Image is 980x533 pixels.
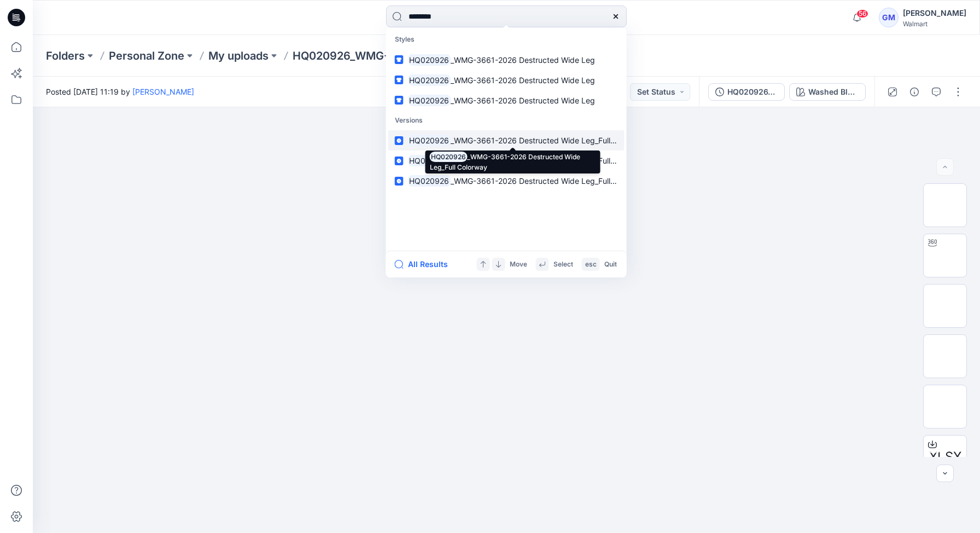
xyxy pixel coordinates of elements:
[727,86,778,98] div: HQ020926_WMG-3661-2026 Destructed Wide Leg_Full Colorway
[451,76,595,85] span: _WMG-3661-2026 Destructed Wide Leg
[408,74,451,86] mark: HQ020926
[388,150,625,171] a: HQ020926_WMG-3661-2026 Destructed Wide Leg_Full Colorway
[451,176,646,186] span: _WMG-3661-2026 Destructed Wide Leg_Full Colorway
[408,54,451,66] mark: HQ020926
[451,55,595,65] span: _WMG-3661-2026 Destructed Wide Leg
[388,50,625,70] a: HQ020926_WMG-3661-2026 Destructed Wide Leg
[808,86,859,98] div: Washed Black
[553,259,573,270] p: Select
[929,447,961,467] span: XLSX
[604,259,617,270] p: Quit
[879,8,899,27] div: GM
[395,258,455,271] button: All Results
[46,48,85,63] a: Folders
[789,83,866,101] button: Washed Black
[388,70,625,90] a: HQ020926_WMG-3661-2026 Destructed Wide Leg
[408,94,451,107] mark: HQ020926
[708,83,785,101] button: HQ020926_WMG-3661-2026 Destructed Wide Leg_Full Colorway
[46,86,194,97] span: Posted [DATE] 11:19 by
[132,87,194,96] a: [PERSON_NAME]
[451,96,595,105] span: _WMG-3661-2026 Destructed Wide Leg
[408,134,451,147] mark: HQ020926
[510,259,527,270] p: Move
[451,156,646,165] span: _WMG-3661-2026 Destructed Wide Leg_Full Colorway
[856,9,868,18] span: 56
[906,83,923,101] button: Details
[903,20,966,28] div: Walmart
[388,90,625,111] a: HQ020926_WMG-3661-2026 Destructed Wide Leg
[388,171,625,191] a: HQ020926_WMG-3661-2026 Destructed Wide Leg_Full Colorway
[293,48,501,63] p: HQ020926_WMG-3661-2026 Destructed Wide Leg
[109,48,184,63] a: Personal Zone
[903,7,966,20] div: [PERSON_NAME]
[408,154,451,167] mark: HQ020926
[388,111,625,131] p: Versions
[388,130,625,150] a: HQ020926_WMG-3661-2026 Destructed Wide Leg_Full Colorway
[408,175,451,187] mark: HQ020926
[208,48,269,63] a: My uploads
[585,259,597,270] p: esc
[451,136,646,145] span: _WMG-3661-2026 Destructed Wide Leg_Full Colorway
[388,30,625,50] p: Styles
